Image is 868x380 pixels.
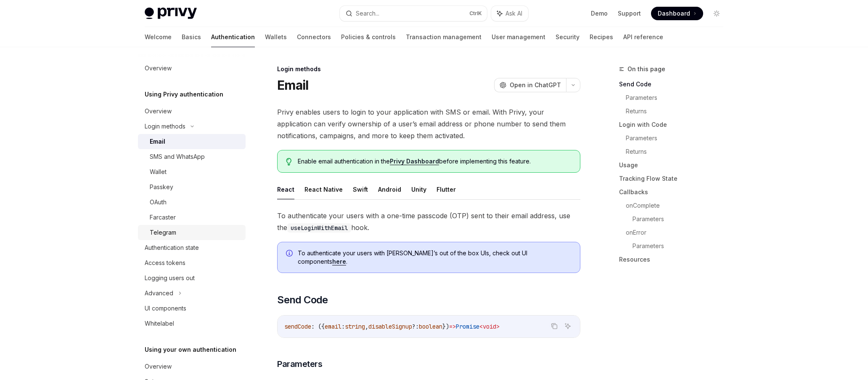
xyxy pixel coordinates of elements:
[138,61,246,76] a: Overview
[619,118,730,131] a: Login with Code
[469,10,482,17] span: Ctrl K
[138,316,246,331] a: Whitelabel
[456,323,479,330] span: Promise
[325,323,341,330] span: email
[145,361,172,372] div: Overview
[710,7,723,20] button: Toggle dark mode
[632,239,730,253] a: Parameters
[138,270,246,286] a: Logging users out
[623,27,663,47] a: API reference
[627,64,665,74] span: On this page
[150,212,176,222] div: Farcaster
[145,273,195,283] div: Logging users out
[150,227,176,238] div: Telegram
[479,323,483,330] span: <
[298,249,572,266] span: To authenticate your users with [PERSON_NAME]’s out of the box UIs, check out UI components .
[182,27,201,47] a: Basics
[590,27,613,47] a: Recipes
[138,195,246,210] a: OAuth
[150,197,167,207] div: OAuth
[138,301,246,316] a: UI components
[619,172,730,185] a: Tracking Flow State
[510,81,561,89] span: Open in ChatGPT
[311,323,325,330] span: : ({
[626,104,730,118] a: Returns
[145,288,173,298] div: Advanced
[286,158,292,166] svg: Tip
[651,7,703,20] a: Dashboard
[356,8,379,19] div: Search...
[297,27,331,47] a: Connectors
[591,9,608,18] a: Demo
[150,167,167,177] div: Wallet
[368,323,412,330] span: disableSignup
[618,9,641,18] a: Support
[626,199,730,212] a: onComplete
[287,223,351,233] code: useLoginWithEmail
[626,91,730,104] a: Parameters
[406,27,482,47] a: Transaction management
[492,27,545,47] a: User management
[562,321,573,332] button: Ask AI
[411,179,426,199] button: Unity
[619,158,730,172] a: Usage
[286,250,294,258] svg: Info
[138,225,246,240] a: Telegram
[341,323,345,330] span: :
[138,255,246,270] a: Access tokens
[437,179,456,199] button: Flutter
[626,226,730,239] a: onError
[412,323,419,330] span: ?:
[345,323,365,330] span: string
[304,179,343,199] button: React Native
[138,149,246,164] a: SMS and WhatsApp
[298,157,572,166] span: Enable email authentication in the before implementing this feature.
[145,243,199,253] div: Authentication state
[619,253,730,266] a: Resources
[658,9,690,18] span: Dashboard
[378,179,401,199] button: Android
[138,104,246,119] a: Overview
[419,323,442,330] span: boolean
[353,179,368,199] button: Swift
[138,164,246,179] a: Wallet
[145,89,223,99] h5: Using Privy authentication
[145,318,174,329] div: Whitelabel
[145,106,172,116] div: Overview
[138,134,246,149] a: Email
[211,27,255,47] a: Authentication
[619,78,730,91] a: Send Code
[340,6,487,21] button: Search...CtrlK
[150,152,205,162] div: SMS and WhatsApp
[483,323,496,330] span: void
[332,258,346,265] a: here
[145,303,186,313] div: UI components
[619,185,730,199] a: Callbacks
[150,136,165,147] div: Email
[138,240,246,255] a: Authentication state
[556,27,580,47] a: Security
[145,345,236,355] h5: Using your own authentication
[265,27,287,47] a: Wallets
[390,158,439,165] a: Privy Dashboard
[145,121,185,131] div: Login methods
[442,323,449,330] span: })
[632,212,730,226] a: Parameters
[284,323,311,330] span: sendCode
[494,78,566,92] button: Open in ChatGPT
[145,63,172,73] div: Overview
[145,8,197,19] img: light logo
[277,179,294,199] button: React
[491,6,528,21] button: Ask AI
[626,145,730,158] a: Returns
[277,78,308,93] h1: Email
[138,179,246,195] a: Passkey
[549,321,560,332] button: Copy the contents from the code block
[138,359,246,374] a: Overview
[277,210,580,233] span: To authenticate your users with a one-time passcode (OTP) sent to their email address, use the hook.
[150,182,173,192] div: Passkey
[449,323,456,330] span: =>
[277,65,580,73] div: Login methods
[277,358,322,370] span: Parameters
[341,27,396,47] a: Policies & controls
